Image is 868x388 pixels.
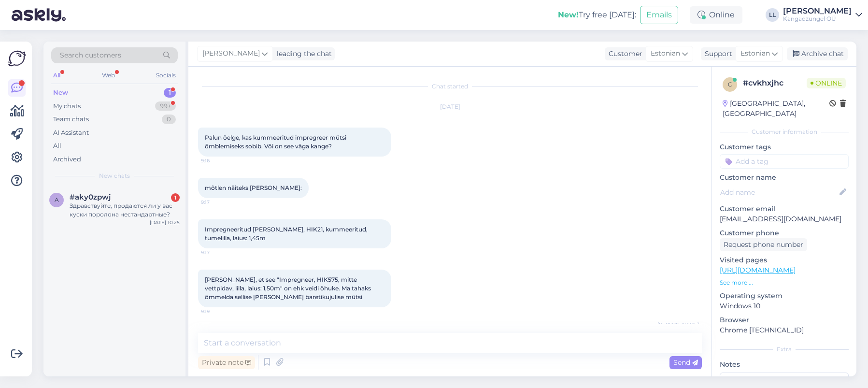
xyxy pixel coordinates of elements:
span: Palun öelge, kas kummeeritud impregreer mütsi õmblemiseks sobib. Või on see väga kange? [205,134,348,150]
div: Socials [154,69,178,82]
input: Add a tag [720,154,849,169]
p: Windows 10 [720,301,849,311]
div: # cvkhxjhc [743,77,807,89]
div: [DATE] [198,102,702,111]
div: leading the chat [273,49,332,59]
div: Private note [198,356,255,369]
span: Send [673,358,698,367]
b: New! [558,10,579,19]
p: Customer name [720,172,849,183]
div: Request phone number [720,238,807,251]
p: Browser [720,315,849,325]
span: mõtlen näiteks [PERSON_NAME]: [205,184,302,191]
div: 0 [162,115,176,124]
input: Add name [720,187,838,198]
button: Emails [640,6,678,24]
div: Archived [53,155,81,164]
div: [PERSON_NAME] [783,7,852,15]
div: 1 [164,88,176,98]
div: Здравствуйте, продаются ли у вас куски поролона нестандартные? [70,201,180,219]
a: [PERSON_NAME]Kangadzungel OÜ [783,7,862,23]
p: Notes [720,359,849,370]
div: Customer [605,49,642,59]
span: Estonian [740,48,770,59]
p: Customer tags [720,142,849,152]
p: Operating system [720,291,849,301]
div: Try free [DATE]: [558,9,636,21]
div: Online [690,6,742,24]
span: [PERSON_NAME] [657,321,699,328]
span: [PERSON_NAME], et see "Impregneer, HIK575, mitte vettpidav, lilla, laius: 1,50m" on ehk veidi õhu... [205,276,372,301]
div: Web [100,69,117,82]
span: [PERSON_NAME] [202,48,260,59]
span: #aky0zpwj [70,193,111,201]
a: [URL][DOMAIN_NAME] [720,266,796,274]
p: Chrome [TECHNICAL_ID] [720,325,849,335]
div: 99+ [155,101,176,111]
p: Visited pages [720,255,849,265]
div: LL [766,8,779,22]
span: 9:16 [201,157,237,164]
div: [DATE] 10:25 [150,219,180,226]
div: All [51,69,62,82]
div: New [53,88,68,98]
div: Archive chat [787,47,848,60]
span: 9:17 [201,249,237,256]
span: 9:17 [201,199,237,206]
div: Support [701,49,732,59]
div: Extra [720,345,849,354]
span: Online [807,78,846,88]
span: Impregneeritud [PERSON_NAME], HIK21, kummeeritud, tumelilla, laius: 1,45m [205,226,369,242]
span: 9:19 [201,308,237,315]
p: Customer email [720,204,849,214]
span: c [728,81,732,88]
div: 1 [171,193,180,202]
span: New chats [99,172,130,180]
div: Kangadzungel OÜ [783,15,852,23]
div: Customer information [720,128,849,136]
img: Askly Logo [8,49,26,68]
div: [GEOGRAPHIC_DATA], [GEOGRAPHIC_DATA] [723,99,829,119]
div: Chat started [198,82,702,91]
span: Estonian [651,48,680,59]
span: Search customers [60,50,121,60]
span: a [55,196,59,203]
div: All [53,141,61,151]
p: Customer phone [720,228,849,238]
p: See more ... [720,278,849,287]
div: AI Assistant [53,128,89,138]
div: My chats [53,101,81,111]
p: [EMAIL_ADDRESS][DOMAIN_NAME] [720,214,849,224]
div: Team chats [53,115,89,124]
